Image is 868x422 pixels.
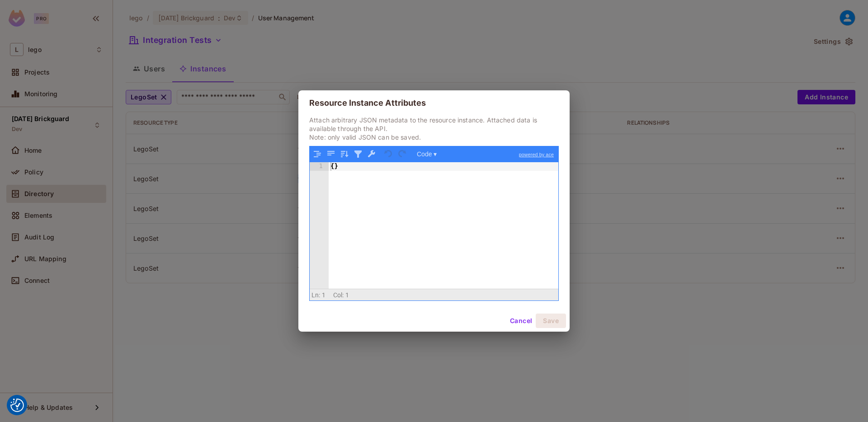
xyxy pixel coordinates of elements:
span: Col: [333,291,344,299]
p: Attach arbitrary JSON metadata to the resource instance. Attached data is available through the A... [309,116,559,141]
h2: Resource Instance Attributes [298,90,570,116]
a: powered by ace [514,146,558,163]
div: 1 [310,162,329,171]
button: Sort contents [339,148,350,160]
button: Compact JSON data, remove all whitespaces (Ctrl+Shift+I) [325,148,337,160]
button: Code ▾ [414,148,440,160]
button: Save [536,314,566,328]
button: Repair JSON: fix quotes and escape characters, remove comments and JSONP notation, turn JavaScrip... [366,148,377,160]
button: Redo (Ctrl+Shift+Z) [396,148,408,160]
button: Undo last action (Ctrl+Z) [383,148,395,160]
span: Ln: [311,291,320,299]
button: Filter, sort, or transform contents [352,148,364,160]
button: Consent Preferences [10,399,24,412]
span: 1 [322,291,325,299]
button: Format JSON data, with proper indentation and line feeds (Ctrl+I) [311,148,323,160]
span: 1 [345,291,349,299]
button: Cancel [506,314,536,328]
img: Revisit consent button [10,399,24,412]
